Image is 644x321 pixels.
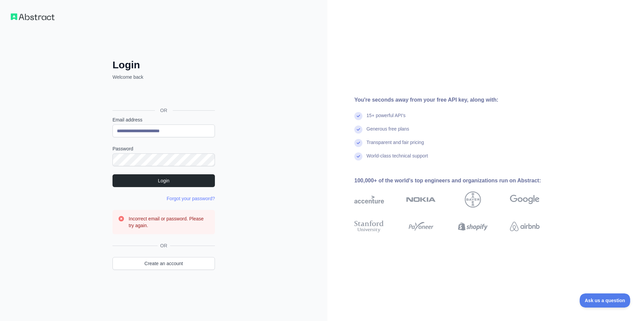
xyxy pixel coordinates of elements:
div: You're seconds away from your free API key, along with: [354,96,561,104]
img: accenture [354,191,384,208]
img: airbnb [510,219,540,234]
div: Transparent and fair pricing [366,139,424,152]
img: check mark [354,152,362,160]
div: World-class technical support [366,152,428,166]
img: google [510,191,540,208]
div: Generous free plans [366,126,409,139]
img: bayer [465,191,481,208]
img: shopify [458,219,488,234]
img: Workflow [11,13,55,20]
img: stanford university [354,219,384,234]
img: nokia [406,191,436,208]
span: OR [155,107,173,114]
label: Email address [112,116,215,123]
a: Forgot your password? [167,196,215,201]
img: check mark [354,126,362,134]
div: 100,000+ of the world's top engineers and organizations run on Abstract: [354,177,561,185]
a: Create an account [112,257,215,270]
p: Welcome back [112,74,215,80]
img: check mark [354,139,362,147]
iframe: Sign in with Google Button [109,88,217,103]
h2: Login [112,59,215,71]
span: OR [158,242,170,249]
div: 15+ powerful API's [366,112,406,126]
h3: Incorrect email or password. Please try again. [129,215,210,229]
button: Login [112,174,215,187]
label: Password [112,145,215,152]
img: payoneer [406,219,436,234]
iframe: Toggle Customer Support [580,293,631,308]
img: check mark [354,112,362,120]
